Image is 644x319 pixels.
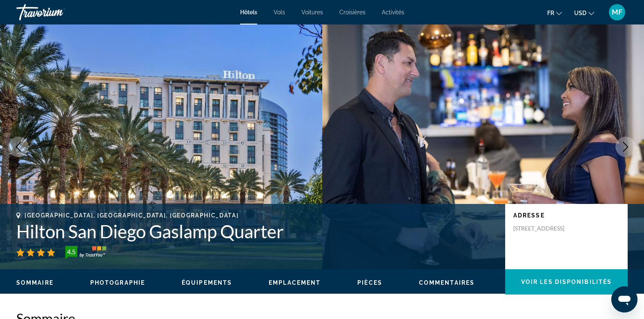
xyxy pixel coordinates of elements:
span: [GEOGRAPHIC_DATA], [GEOGRAPHIC_DATA], [GEOGRAPHIC_DATA] [25,212,238,219]
span: Équipements [182,279,232,286]
div: 4.5 [63,247,79,257]
span: USD [574,10,586,16]
span: MF [612,8,622,16]
p: [STREET_ADDRESS] [513,225,579,232]
button: Photographie [90,279,145,286]
h1: Hilton San Diego Gaslamp Quarter [16,221,497,242]
a: Croisières [339,9,365,16]
a: Voitures [301,9,323,16]
button: Équipements [182,279,232,286]
button: Image précédente [8,137,29,157]
button: Emplacement [269,279,321,286]
button: Changer la langue [547,7,562,19]
button: Voir les disponibilités [505,269,628,295]
span: Fr [547,10,554,16]
button: Pièces [357,279,382,286]
a: Activités [382,9,404,16]
span: Photographie [90,279,145,286]
button: Commentaires [419,279,475,286]
p: Adresse [513,212,619,219]
a: Vols [274,9,285,16]
button: Image suivante [615,137,636,157]
button: Sommaire [16,279,53,286]
button: Menu utilisateur [606,4,628,21]
span: Voir les disponibilités [521,279,612,285]
a: Travorium [16,2,98,23]
img: trustyou-badge-hor.svg [65,246,106,259]
iframe: Bouton de lancement de la fenêtre de messagerie [611,286,637,312]
span: Emplacement [269,279,321,286]
span: Sommaire [16,279,53,286]
a: Hôtels [240,9,257,16]
span: Pièces [357,279,382,286]
span: Commentaires [419,279,475,286]
button: Changer de devise [574,7,594,19]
